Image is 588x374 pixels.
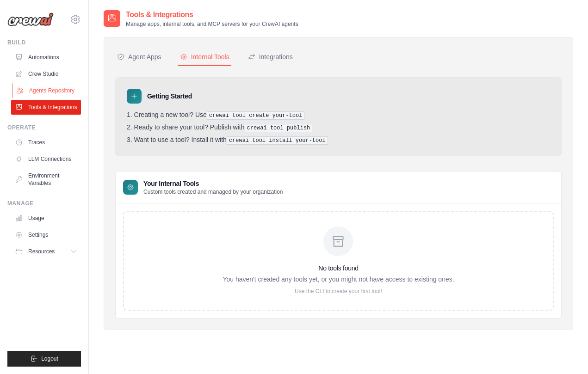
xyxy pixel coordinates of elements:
[117,52,161,61] div: Agent Apps
[28,248,55,255] span: Resources
[11,152,81,166] a: LLM Connections
[207,111,305,120] pre: crewai tool create your-tool
[223,264,454,273] h3: No tools found
[223,275,454,284] p: You haven't created any tools yet, or you might not have access to existing ones.
[245,124,313,132] pre: crewai tool publish
[126,9,298,20] h2: Tools & Integrations
[223,288,454,295] p: Use the CLI to create your first tool!
[11,227,81,242] a: Settings
[143,179,283,188] h3: Your Internal Tools
[7,124,81,131] div: Operate
[115,49,163,66] button: Agent Apps
[11,244,81,259] button: Resources
[246,49,295,66] button: Integrations
[127,136,550,145] li: Want to use a tool? Install it with
[126,20,298,28] p: Manage apps, internal tools, and MCP servers for your CrewAI agents
[7,351,81,367] button: Logout
[11,50,81,65] a: Automations
[11,168,81,190] a: Environment Variables
[41,355,58,362] span: Logout
[127,123,550,132] li: Ready to share your tool? Publish with
[12,83,82,98] a: Agents Repository
[127,111,550,120] li: Creating a new tool? Use
[248,52,293,61] div: Integrations
[11,211,81,226] a: Usage
[7,12,54,26] img: Logo
[11,67,81,81] a: Crew Studio
[180,52,229,61] div: Internal Tools
[178,49,231,66] button: Internal Tools
[147,92,192,101] h3: Getting Started
[7,200,81,207] div: Manage
[11,100,81,115] a: Tools & Integrations
[143,188,283,196] p: Custom tools created and managed by your organization
[227,136,328,145] pre: crewai tool install your-tool
[7,39,81,46] div: Build
[11,135,81,150] a: Traces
